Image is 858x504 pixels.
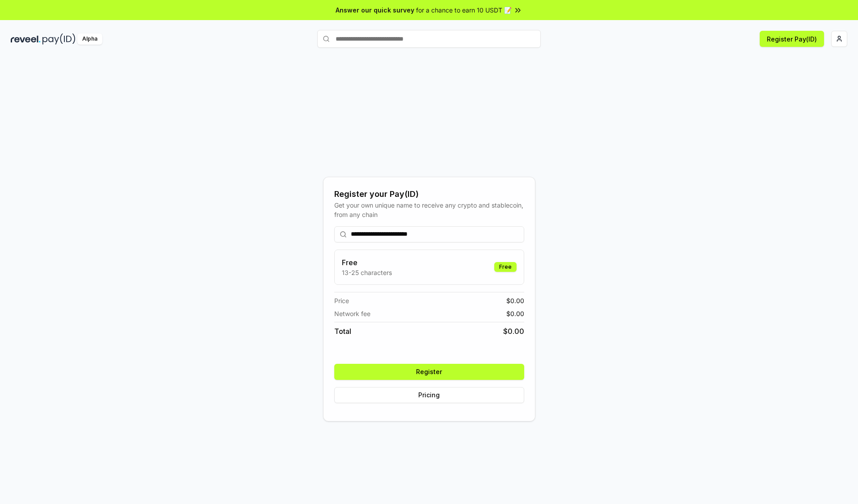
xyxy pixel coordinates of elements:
[334,188,524,200] div: Register your Pay(ID)
[416,5,512,15] span: for a chance to earn 10 USDT 📝
[334,326,351,337] span: Total
[11,33,41,45] img: reveel_dark
[334,309,370,318] span: Network fee
[336,5,414,15] span: Answer our quick survey
[503,326,524,337] span: $ 0.00
[760,31,824,47] button: Register Pay(ID)
[334,364,524,380] button: Register
[42,33,76,45] img: pay_id
[334,296,349,305] span: Price
[334,200,524,219] div: Get your own unique name to receive any crypto and stablecoin, from any chain
[506,296,524,305] span: $ 0.00
[77,33,102,45] div: Alpha
[342,257,392,268] h3: Free
[494,262,517,272] div: Free
[334,387,524,403] button: Pricing
[342,268,392,277] p: 13-25 characters
[506,309,524,318] span: $ 0.00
